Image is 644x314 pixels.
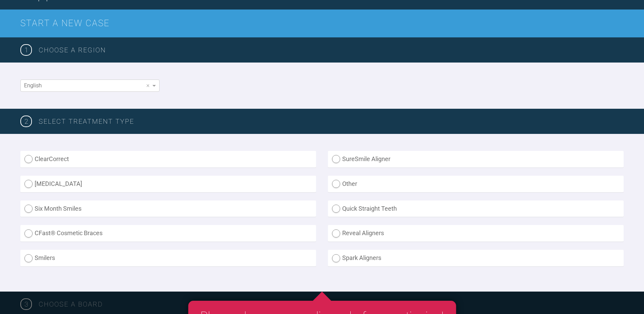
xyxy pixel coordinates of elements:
label: Spark Aligners [328,250,624,266]
label: Six Month Smiles [20,200,316,217]
span: × [146,82,149,88]
h2: Start a New Case [20,16,624,31]
h3: SELECT TREATMENT TYPE [39,116,624,127]
label: Reveal Aligners [328,225,624,242]
span: Clear value [145,80,151,91]
label: Smilers [20,250,316,266]
span: English [24,82,42,89]
label: SureSmile Aligner [328,151,624,168]
label: [MEDICAL_DATA] [20,176,316,192]
label: ClearCorrect [20,151,316,168]
label: CFast® Cosmetic Braces [20,225,316,242]
span: 2 [20,116,32,127]
label: Other [328,176,624,192]
span: 1 [20,44,32,56]
h3: Choose a region [39,45,624,55]
label: Quick Straight Teeth [328,200,624,217]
